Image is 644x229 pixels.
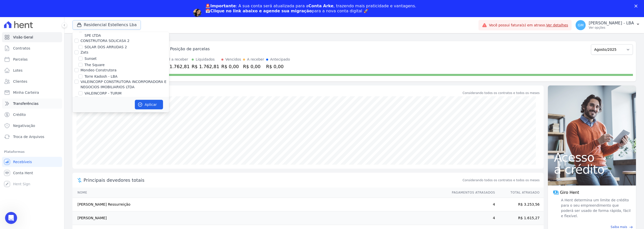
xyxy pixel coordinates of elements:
[13,123,35,128] span: Negativação
[578,23,584,27] span: GM
[2,132,62,142] a: Troca de Arquivos
[2,99,62,109] a: Transferências
[72,211,447,225] td: [PERSON_NAME]
[554,163,630,175] span: a crédito
[205,4,416,14] div: : A sua conta será atualizada para a , trazendo mais praticidade e vantagens. 📅 para a nova conta...
[162,57,190,62] div: Total a receber
[495,198,544,211] td: R$ 3.253,56
[225,57,241,62] div: Vencidos
[85,56,97,61] label: Sunset
[308,4,333,8] b: Conta Arke
[84,177,462,184] span: Principais devedores totais
[84,89,462,96] div: Saldo devedor total
[80,68,116,72] label: Mondeo Construtora
[13,134,44,139] span: Troca de Arquivos
[72,198,447,211] td: [PERSON_NAME] Ressurreição
[85,44,127,50] label: SOLAR DOS ARRUDAS 2
[80,97,89,101] label: Hent
[13,68,23,73] span: Lotes
[463,91,540,95] div: Considerando todos os contratos e todos os meses
[205,17,247,22] a: Agendar migração
[80,80,167,89] label: VALEINCORP CONSTRUTORA INCORPORADORA E NEGOCIOS IMOBILIARIOS LTDA
[13,35,33,40] span: Visão Geral
[495,188,544,198] th: Total Atrasado
[85,62,105,68] label: The Square
[13,79,27,84] span: Clientes
[247,57,264,62] div: A receber
[193,9,201,17] img: Profile image for Adriane
[13,90,39,95] span: Minha Carteira
[80,50,88,54] label: Zats
[447,198,495,211] td: 4
[170,46,210,52] div: Posição de parcelas
[589,26,634,30] p: Ver opções
[489,23,568,28] span: Você possui fatura(s) em atraso.
[2,54,62,64] a: Parcelas
[13,101,38,106] span: Transferências
[2,157,62,167] a: Recebíveis
[13,159,32,164] span: Recebíveis
[447,211,495,225] td: 4
[572,18,644,32] button: GM [PERSON_NAME] - LBA Ver opções
[205,4,236,8] b: 🚨Importante
[210,9,312,13] b: Clique no link abaixo e agende sua migração
[13,46,30,51] span: Contratos
[495,211,544,225] td: R$ 1.615,27
[2,65,62,75] a: Lotes
[629,225,633,229] span: east
[2,32,62,42] a: Visão Geral
[85,91,122,96] label: VALEINCORP - TURIM
[589,21,634,26] p: [PERSON_NAME] - LBA
[560,190,579,196] span: Giro Hent
[135,100,163,109] button: Aplicar
[192,63,219,70] div: R$ 1.762,81
[463,178,540,182] span: Considerando todos os contratos e todos os meses
[554,151,630,163] span: Acesso
[72,20,141,30] button: Residencial Estellencs Lba
[162,63,190,70] div: R$ 1.762,81
[13,112,26,117] span: Crédito
[560,198,631,219] span: A Hent determina um limite de crédito para o seu empreendimento que poderá ser usado de forma ráp...
[13,57,28,62] span: Parcelas
[2,121,62,131] a: Negativação
[5,212,17,224] iframe: Intercom live chat
[634,5,639,8] div: Fechar
[2,43,62,53] a: Contratos
[243,63,264,70] div: R$ 0,00
[2,168,62,178] a: Conta Hent
[546,23,568,27] a: Ver detalhes
[2,76,62,86] a: Clientes
[2,110,62,120] a: Crédito
[270,57,290,62] div: Antecipado
[266,63,290,70] div: R$ 0,00
[4,149,60,155] div: Plataformas
[447,188,495,198] th: Pagamentos Atrasados
[221,63,241,70] div: R$ 0,00
[85,28,169,38] label: SMART APE EMPREENDIMENTOS IMOBILIARIOS SPE LTDA
[72,188,447,198] th: Nome
[196,57,215,62] div: Liquidados
[2,87,62,98] a: Minha Carteira
[85,74,117,79] label: Torre Kadosh - LBA
[13,170,33,175] span: Conta Hent
[80,39,130,43] label: CONSTRUTORA SOLICASA 2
